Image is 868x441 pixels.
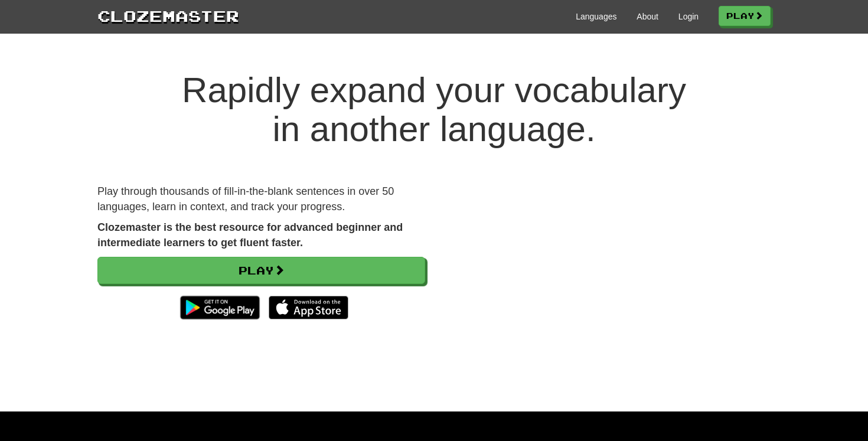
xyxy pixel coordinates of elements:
p: Play through thousands of fill-in-the-blank sentences in over 50 languages, learn in context, and... [97,184,425,214]
a: Clozemaster [97,5,239,27]
img: Get it on Google Play [174,290,266,325]
a: Play [97,257,425,284]
a: Play [719,6,771,26]
a: Languages [576,11,616,22]
a: Login [678,11,699,22]
a: About [637,11,658,22]
img: Download_on_the_App_Store_Badge_US-UK_135x40-25178aeef6eb6b83b96f5f2d004eda3bffbb37122de64afbaef7... [269,296,348,319]
strong: Clozemaster is the best resource for advanced beginner and intermediate learners to get fluent fa... [97,221,403,249]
